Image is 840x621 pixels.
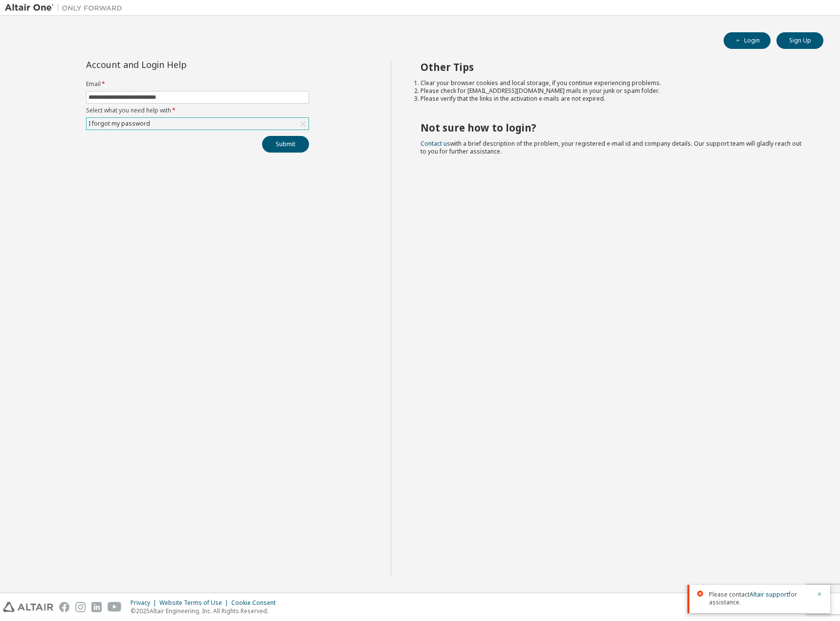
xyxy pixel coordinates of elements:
img: altair_logo.svg [3,602,53,612]
div: Website Terms of Use [159,599,231,607]
h2: Not sure how to login? [420,121,806,134]
img: facebook.svg [59,602,69,612]
p: © 2025 Altair Engineering, Inc. All Rights Reserved. [131,607,282,615]
img: Altair One [5,3,127,13]
span: Please contact for assistance. [709,591,811,606]
a: Altair support [750,590,789,599]
div: I forgot my password [87,118,152,129]
div: Privacy [131,599,159,607]
div: I forgot my password [87,118,309,130]
div: Account and Login Help [86,61,265,68]
img: youtube.svg [108,602,122,612]
label: Email [86,80,309,88]
span: with a brief description of the problem, your registered e-mail id and company details. Our suppo... [420,139,801,155]
img: instagram.svg [75,602,86,612]
li: Please check for [EMAIL_ADDRESS][DOMAIN_NAME] mails in your junk or spam folder. [420,87,806,95]
label: Select what you need help with [86,107,309,114]
h2: Other Tips [420,61,806,73]
li: Clear your browser cookies and local storage, if you continue experiencing problems. [420,79,806,87]
li: Please verify that the links in the activation e-mails are not expired. [420,95,806,103]
button: Sign Up [776,32,823,49]
button: Submit [262,136,309,153]
div: Cookie Consent [231,599,282,607]
button: Login [724,32,771,49]
img: linkedin.svg [91,602,102,612]
a: Contact us [420,139,450,148]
